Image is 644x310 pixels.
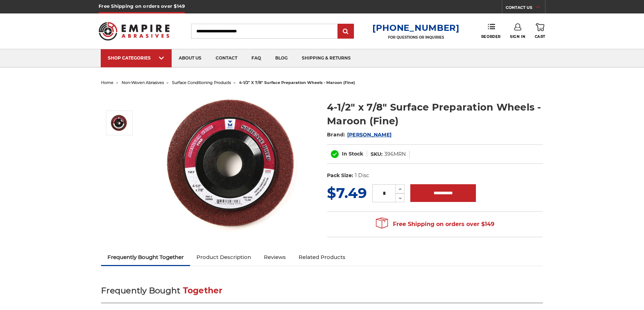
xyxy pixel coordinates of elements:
[339,24,353,39] input: Submit
[355,172,369,179] dd: 1 Disc
[268,49,295,67] a: blog
[510,34,525,39] span: Sign In
[535,23,545,39] a: Cart
[239,80,355,85] span: 4-1/2" x 7/8" surface preparation wheels - maroon (fine)
[327,100,543,128] h1: 4-1/2" x 7/8" Surface Preparation Wheels - Maroon (Fine)
[506,4,545,13] a: CONTACT US
[371,151,383,158] dt: SKU:
[162,93,304,235] img: Maroon Surface Prep Disc
[292,249,352,265] a: Related Products
[122,80,164,85] a: non-woven abrasives
[209,49,244,67] a: contact
[172,49,209,67] a: about us
[101,249,190,265] a: Frequently Bought Together
[101,286,180,295] span: Frequently Bought
[172,80,231,85] a: surface conditioning products
[190,249,257,265] a: Product Description
[376,217,494,231] span: Free Shipping on orders over $149
[347,131,392,138] a: [PERSON_NAME]
[327,172,353,179] dt: Pack Size:
[372,23,460,33] a: [PHONE_NUMBER]
[99,17,170,45] img: Empire Abrasives
[481,23,501,39] a: Reorder
[535,34,545,39] span: Cart
[295,49,358,67] a: shipping & returns
[327,131,345,138] span: Brand:
[244,49,268,67] a: faq
[183,286,223,295] span: Together
[108,55,165,61] div: SHOP CATEGORIES
[101,80,113,85] a: home
[384,151,406,158] dd: 396MRN
[110,114,128,132] img: Maroon Surface Prep Disc
[372,35,460,40] p: FOR QUESTIONS OR INQUIRIES
[342,151,363,157] span: In Stock
[257,249,292,265] a: Reviews
[327,184,367,202] span: $7.49
[481,34,501,39] span: Reorder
